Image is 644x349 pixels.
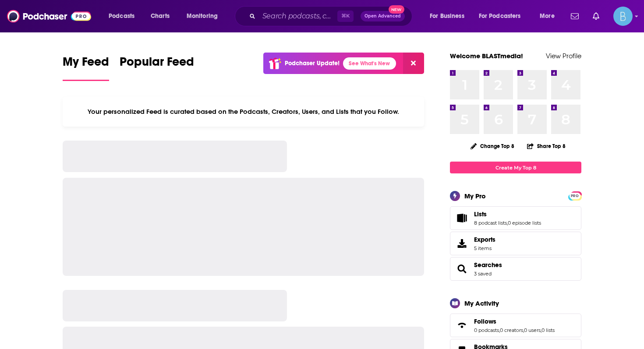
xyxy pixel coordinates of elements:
[187,10,218,22] span: Monitoring
[474,317,496,325] span: Follows
[450,52,523,60] a: Welcome BLASTmedia!
[474,317,555,325] a: Follows
[474,220,507,226] a: 8 podcast lists
[464,299,499,307] div: My Activity
[541,327,541,333] span: ,
[507,220,508,226] span: ,
[474,261,502,269] a: Searches
[243,6,421,26] div: Search podcasts, credits, & more...
[534,9,566,23] button: open menu
[453,237,471,250] span: Exports
[7,8,91,25] img: Podchaser - Follow, Share and Rate Podcasts
[453,319,471,331] a: Follows
[524,327,541,333] a: 0 users
[464,192,486,200] div: My Pro
[109,10,134,22] span: Podcasts
[389,5,404,14] span: New
[546,52,581,60] a: View Profile
[479,10,521,22] span: For Podcasters
[540,10,555,22] span: More
[474,236,495,243] span: Exports
[613,7,633,26] span: Logged in as BLASTmedia
[474,271,492,277] a: 3 saved
[474,245,495,251] span: 5 items
[589,9,603,24] a: Show notifications dropdown
[570,193,580,199] span: PRO
[145,9,175,23] a: Charts
[285,60,340,67] p: Podchaser Update!
[259,9,337,23] input: Search podcasts, credits, & more...
[453,212,471,224] a: Lists
[430,10,464,22] span: For Business
[450,162,581,173] a: Create My Top 8
[63,97,424,127] div: Your personalized Feed is curated based on the Podcasts, Creators, Users, and Lists that you Follow.
[361,11,405,21] button: Open AdvancedNew
[151,10,170,22] span: Charts
[120,54,194,74] span: Popular Feed
[613,7,633,26] button: Show profile menu
[103,9,146,23] button: open menu
[474,210,541,218] a: Lists
[570,192,580,199] a: PRO
[450,206,581,230] span: Lists
[523,327,524,333] span: ,
[473,9,534,23] button: open menu
[63,54,109,74] span: My Feed
[424,9,475,23] button: open menu
[499,327,500,333] span: ,
[450,257,581,281] span: Searches
[450,314,581,337] span: Follows
[63,54,109,81] a: My Feed
[465,141,520,152] button: Change Top 8
[453,263,471,275] a: Searches
[343,57,396,70] a: See What's New
[613,7,633,26] img: User Profile
[474,327,499,333] a: 0 podcasts
[474,210,487,218] span: Lists
[527,137,566,155] button: Share Top 8
[541,327,555,333] a: 0 lists
[337,11,354,22] span: ⌘ K
[567,9,582,24] a: Show notifications dropdown
[180,9,229,23] button: open menu
[500,327,523,333] a: 0 creators
[120,54,194,81] a: Popular Feed
[508,220,541,226] a: 0 episode lists
[364,14,401,18] span: Open Advanced
[450,232,581,255] a: Exports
